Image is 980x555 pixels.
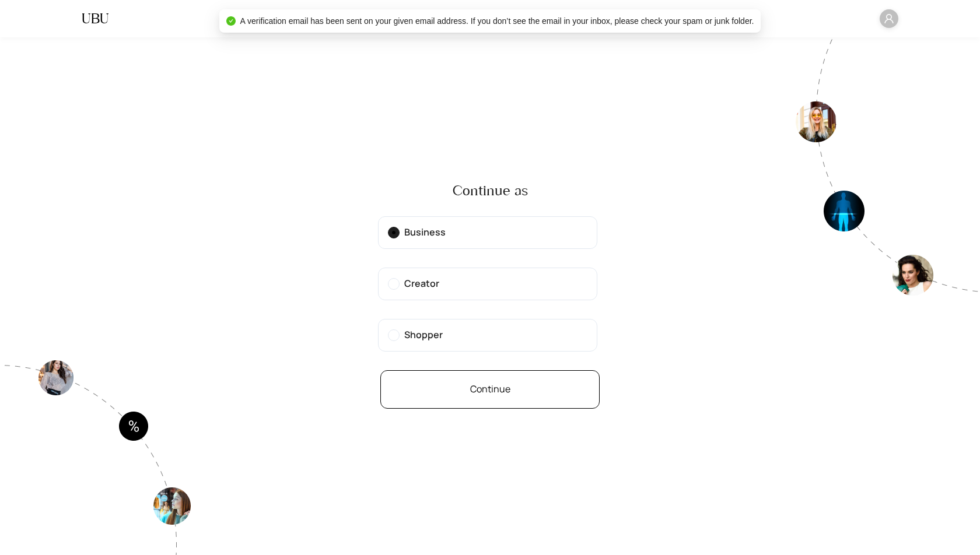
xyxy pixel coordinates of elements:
[226,16,236,26] span: check-circle
[884,13,894,24] span: user
[380,370,600,409] button: Continue
[240,15,754,27] span: A verification email has been sent on your given email address. If you don’t see the email in you...
[380,184,600,198] span: Continue as
[470,382,510,396] span: Continue
[404,328,443,341] span: Shopper
[404,226,446,238] span: Business
[796,37,980,296] img: authpagecirlce2-Tt0rwQ38.png
[404,277,439,290] span: Creator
